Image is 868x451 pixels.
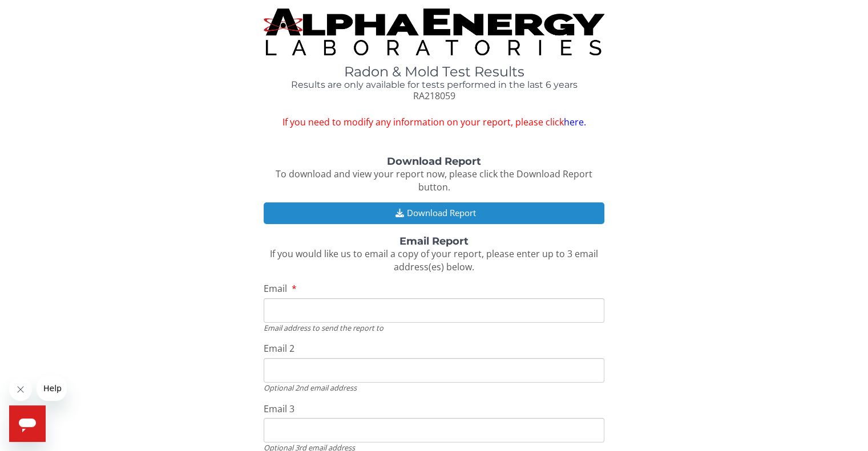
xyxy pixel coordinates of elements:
h1: Radon & Mold Test Results [264,64,604,79]
span: Email [264,282,287,295]
img: TightCrop.jpg [264,9,604,55]
span: Email 3 [264,403,294,415]
div: Email address to send the report to [264,323,604,333]
strong: Email Report [399,235,469,247]
div: Optional 2nd email address [264,383,604,393]
h4: Results are only available for tests performed in the last 6 years [264,80,604,90]
span: If you would like us to email a copy of your report, please enter up to 3 email address(es) below. [270,247,598,273]
span: Email 2 [264,342,294,355]
span: To download and view your report now, please click the Download Report button. [276,168,592,193]
a: here. [563,116,586,128]
iframe: Button to launch messaging window [9,405,46,442]
iframe: Close message [9,378,32,401]
span: RA218059 [413,90,455,102]
span: If you need to modify any information on your report, please click [264,116,604,129]
iframe: Message from company [37,376,67,401]
strong: Download Report [387,155,481,168]
button: Download Report [264,202,604,224]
